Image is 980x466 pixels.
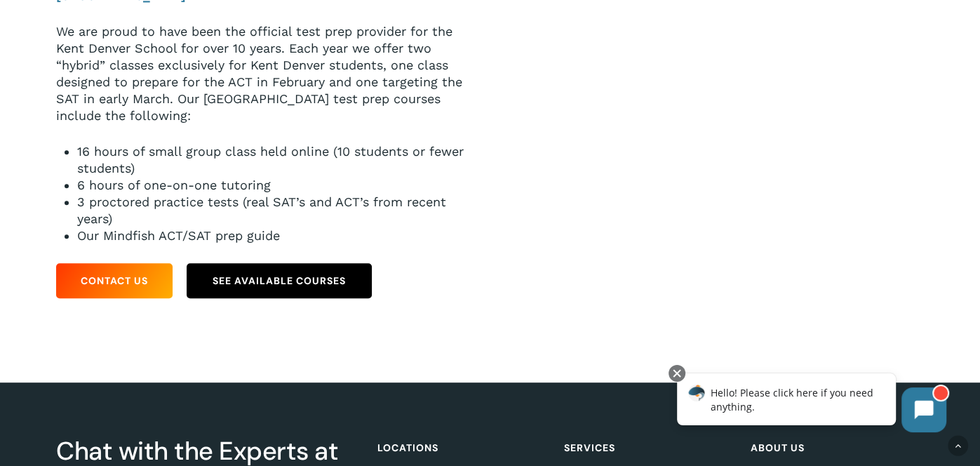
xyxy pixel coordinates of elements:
h4: Locations [377,435,546,460]
span: See Available Courses [213,274,346,288]
iframe: Chatbot [662,362,960,446]
a: Contact Us [56,263,173,298]
a: See Available Courses [187,263,372,298]
h4: Services [564,435,733,460]
span: Contact Us [81,274,148,288]
p: We are proud to have been the official test prep provider for the Kent Denver School for over 10 ... [56,23,469,143]
li: 6 hours of one-on-one tutoring [77,177,469,194]
li: 16 hours of small group class held online (10 students or fewer students) [77,143,469,177]
li: 3 proctored practice tests (real SAT’s and ACT’s from recent years) [77,194,469,227]
h4: About Us [751,435,920,460]
li: Our Mindfish ACT/SAT prep guide [77,227,469,244]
